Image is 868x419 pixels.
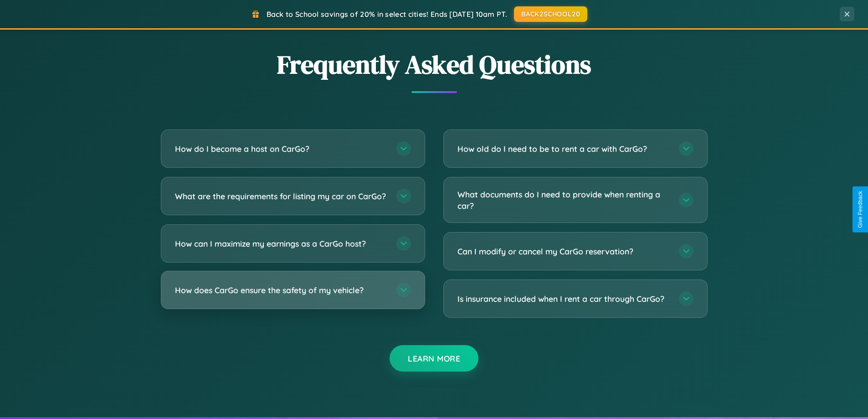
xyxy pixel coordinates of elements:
[457,246,670,257] h3: Can I modify or cancel my CarGo reservation?
[857,191,863,228] div: Give Feedback
[175,143,387,155] h3: How do I become a host on CarGo?
[390,345,478,372] button: Learn More
[457,189,670,211] h3: What documents do I need to provide when renting a car?
[457,143,670,155] h3: How old do I need to be to rent a car with CarGo?
[175,238,387,249] h3: How can I maximize my earnings as a CarGo host?
[175,191,387,202] h3: What are the requirements for listing my car on CarGo?
[514,6,587,22] button: BACK2SCHOOL20
[161,47,708,82] h2: Frequently Asked Questions
[267,10,507,19] span: Back to School savings of 20% in select cities! Ends [DATE] 10am PT.
[175,285,387,296] h3: How does CarGo ensure the safety of my vehicle?
[457,293,670,305] h3: Is insurance included when I rent a car through CarGo?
